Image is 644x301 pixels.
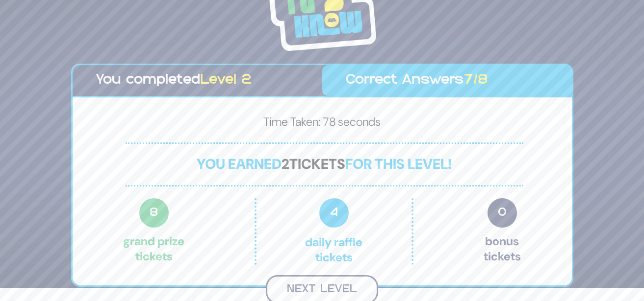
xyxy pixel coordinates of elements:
p: Daily Raffle tickets [277,198,391,265]
p: You completed [96,70,299,91]
p: Bonus tickets [484,198,521,265]
span: tickets [289,155,345,173]
span: 7/8 [464,74,488,87]
p: Correct Answers [346,70,548,91]
span: 2 [282,155,289,173]
span: Level 2 [200,74,251,87]
p: Time Taken: 78 seconds [88,113,556,135]
span: 0 [488,198,517,228]
span: 8 [139,198,169,228]
span: You earned for this level! [197,155,452,173]
span: 4 [319,198,349,228]
p: Grand Prize tickets [123,198,184,265]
